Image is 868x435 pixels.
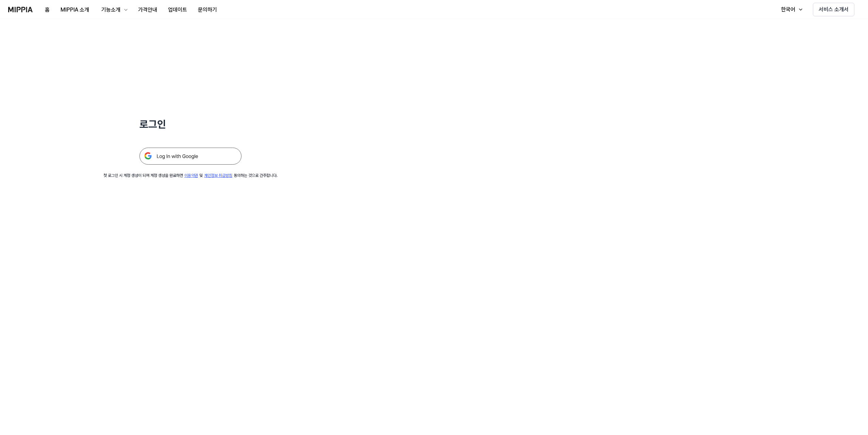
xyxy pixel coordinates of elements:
a: 개인정보 취급방침 [204,173,232,178]
div: 첫 로그인 시 계정 생성이 되며 계정 생성을 완료하면 및 동의하는 것으로 간주합니다. [103,173,278,179]
button: 문의하기 [193,3,222,17]
h1: 로그인 [139,117,241,131]
button: 한국어 [774,3,807,16]
button: 가격안내 [133,3,163,17]
div: 한국어 [780,5,797,14]
img: 구글 로그인 버튼 [139,148,241,165]
button: 업데이트 [163,3,193,17]
div: 기능소개 [100,6,122,14]
button: MIPPIA 소개 [55,3,95,17]
a: 이용약관 [184,173,198,178]
button: 홈 [39,3,55,17]
img: logo [8,7,33,12]
a: 업데이트 [163,0,193,19]
button: 기능소개 [95,3,133,17]
button: 서비스 소개서 [813,3,854,16]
